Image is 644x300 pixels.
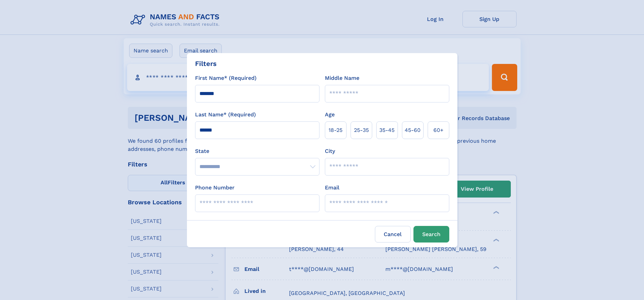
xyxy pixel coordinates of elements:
[413,226,449,243] button: Search
[325,111,335,119] label: Age
[379,126,395,134] span: 35‑45
[195,74,257,82] label: First Name* (Required)
[433,126,444,134] span: 60+
[354,126,369,134] span: 25‑35
[405,126,421,134] span: 45‑60
[325,74,359,82] label: Middle Name
[195,147,319,155] label: State
[325,147,335,155] label: City
[325,184,339,192] label: Email
[195,184,235,192] label: Phone Number
[329,126,342,134] span: 18‑25
[195,59,217,69] div: Filters
[375,226,411,243] label: Cancel
[195,111,256,119] label: Last Name* (Required)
